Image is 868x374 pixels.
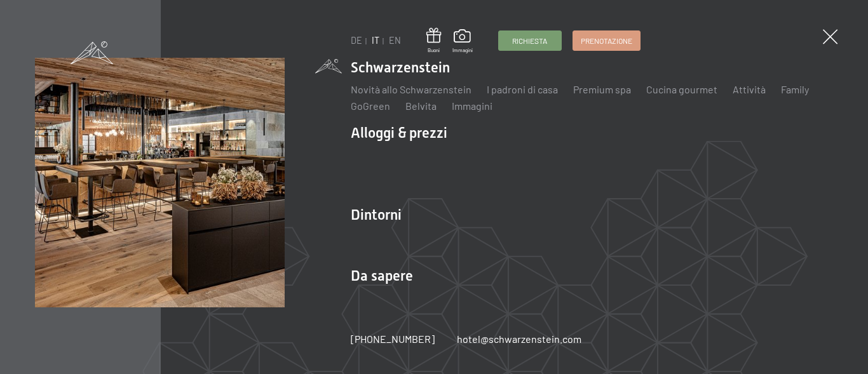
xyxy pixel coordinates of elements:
[351,100,390,112] a: GoGreen
[512,36,547,46] span: Richiesta
[573,83,631,95] a: Premium spa
[405,100,437,112] a: Belvita
[372,35,379,46] a: IT
[389,35,401,46] a: EN
[487,83,558,95] a: I padroni di casa
[573,31,640,50] a: Prenotazione
[351,35,362,46] a: DE
[452,29,473,53] a: Immagini
[426,47,441,54] span: Buoni
[457,332,581,346] a: hotel@schwarzenstein.com
[351,83,471,95] a: Novità allo Schwarzenstein
[581,36,632,46] span: Prenotazione
[499,31,561,50] a: Richiesta
[733,83,766,95] a: Attività
[351,332,435,346] a: [PHONE_NUMBER]
[426,28,441,54] a: Buoni
[781,83,809,95] a: Family
[452,100,492,112] a: Immagini
[646,83,717,95] a: Cucina gourmet
[351,333,435,345] span: [PHONE_NUMBER]
[452,47,473,54] span: Immagini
